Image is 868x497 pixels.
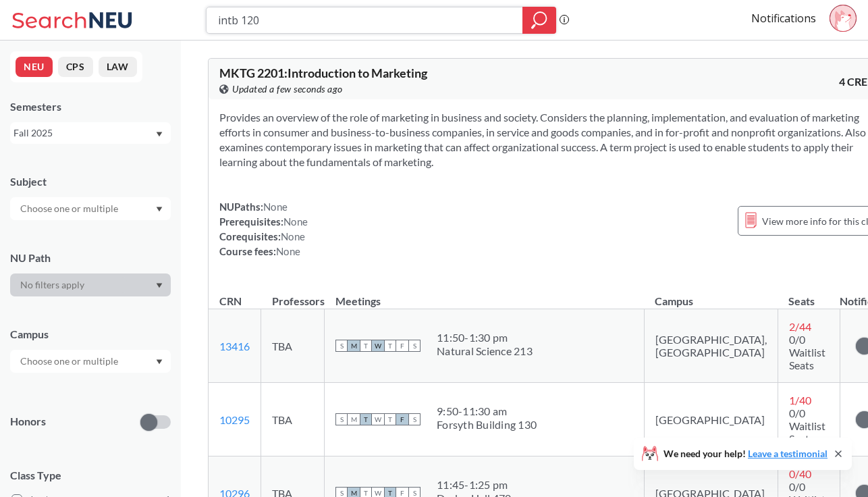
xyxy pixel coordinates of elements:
[261,280,325,309] th: Professors
[384,340,396,352] span: T
[360,413,372,425] span: T
[408,413,421,425] span: S
[748,448,828,459] a: Leave a testimonial
[348,413,360,425] span: M
[789,320,811,333] span: 2 / 44
[778,280,840,309] th: Seats
[751,11,816,26] a: Notifications
[663,449,828,459] span: We need your help!
[156,207,163,212] svg: Dropdown arrow
[789,407,825,445] span: 0/0 Waitlist Seats
[10,99,171,114] div: Semesters
[437,404,537,418] div: 9:50 - 11:30 am
[10,414,46,429] p: Honors
[644,280,778,309] th: Campus
[335,340,348,352] span: S
[16,57,53,77] button: NEU
[789,333,825,371] span: 0/0 Waitlist Seats
[283,215,308,228] span: None
[437,478,512,492] div: 11:45 - 1:25 pm
[99,57,137,77] button: LAW
[281,230,305,242] span: None
[219,340,250,352] a: 13416
[232,82,343,97] span: Updated a few seconds ago
[372,413,384,425] span: W
[219,294,242,309] div: CRN
[10,122,171,144] div: Fall 2025Dropdown arrow
[522,7,556,34] div: magnifying glass
[437,331,533,344] div: 11:50 - 1:30 pm
[261,383,325,456] td: TBA
[335,413,348,425] span: S
[789,394,811,407] span: 1 / 40
[372,340,384,352] span: W
[531,11,547,30] svg: magnifying glass
[396,413,408,425] span: F
[408,340,421,352] span: S
[360,340,372,352] span: T
[217,9,513,32] input: Class, professor, course number, "phrase"
[13,126,155,140] div: Fall 2025
[276,245,300,257] span: None
[58,57,93,77] button: CPS
[156,359,163,365] svg: Dropdown arrow
[156,283,163,288] svg: Dropdown arrow
[437,344,533,358] div: Natural Science 213
[789,467,811,480] span: 0 / 40
[263,201,288,213] span: None
[219,199,308,259] div: NUPaths: Prerequisites: Corequisites: Course fees:
[325,280,645,309] th: Meetings
[10,273,171,296] div: Dropdown arrow
[10,350,171,373] div: Dropdown arrow
[13,353,127,369] input: Choose one or multiple
[261,309,325,383] td: TBA
[10,327,171,342] div: Campus
[10,468,171,483] span: Class Type
[156,132,163,137] svg: Dropdown arrow
[13,201,127,217] input: Choose one or multiple
[219,66,427,80] span: MKTG 2201 : Introduction to Marketing
[384,413,396,425] span: T
[10,174,171,189] div: Subject
[396,340,408,352] span: F
[644,309,778,383] td: [GEOGRAPHIC_DATA], [GEOGRAPHIC_DATA]
[644,383,778,456] td: [GEOGRAPHIC_DATA]
[10,197,171,220] div: Dropdown arrow
[348,340,360,352] span: M
[437,418,537,431] div: Forsyth Building 130
[219,413,250,426] a: 10295
[10,251,171,265] div: NU Path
